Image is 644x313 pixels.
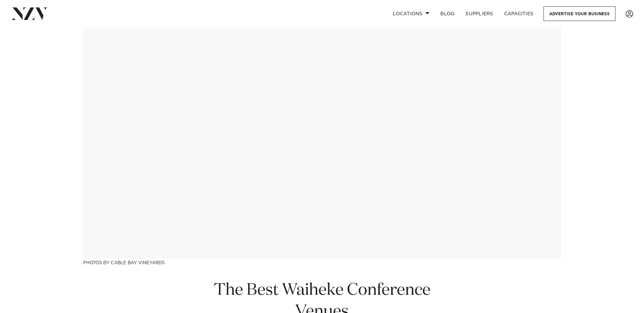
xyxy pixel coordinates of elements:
h3: Photos by Cable Bay Vineyards [83,259,561,266]
a: Advertise your business [544,6,615,21]
a: Capacities [499,6,539,21]
img: nzv-logo.png [11,7,48,20]
a: SUPPLIERS [460,6,498,21]
a: Locations [387,6,435,21]
a: BLOG [435,6,460,21]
